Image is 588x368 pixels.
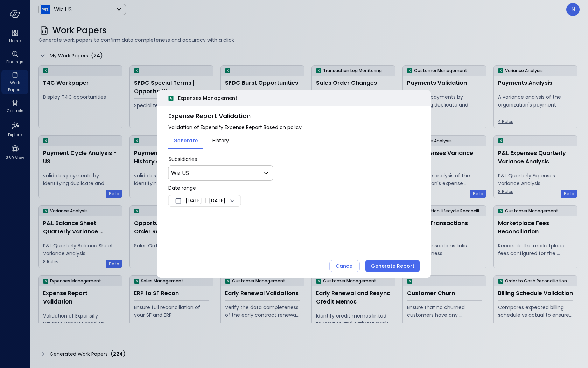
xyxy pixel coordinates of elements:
span: [DATE] [209,197,225,205]
button: Generate Report [365,260,420,272]
div: Cancel [336,262,354,271]
p: Subsidiaries [168,156,420,163]
span: | [205,197,206,205]
span: Generate [173,137,198,144]
div: Generate Report [371,262,414,271]
span: Validation of Expensify Expense Report Based on policy [168,123,420,131]
span: [DATE] [185,197,202,205]
button: Cancel [330,260,360,272]
span: History [212,137,229,144]
span: Expense Report Validation [168,111,420,121]
span: Date range [168,184,196,191]
span: Expenses Management [178,94,237,102]
p: Wiz US [171,169,189,177]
